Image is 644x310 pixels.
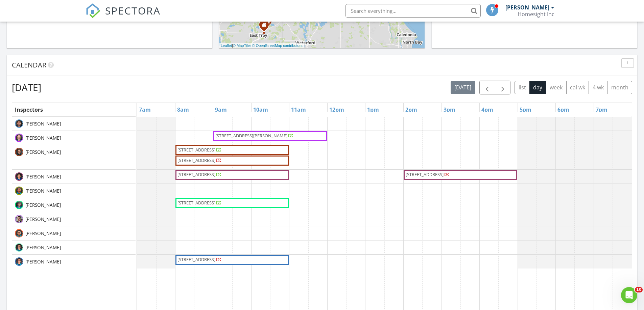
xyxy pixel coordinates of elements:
[442,104,457,115] a: 3pm
[24,173,62,180] span: [PERSON_NAME]
[345,4,481,18] input: Search everything...
[451,81,475,94] button: [DATE]
[15,106,43,113] span: Inspectors
[86,3,100,18] img: The Best Home Inspection Software - Spectora
[15,229,23,237] img: screenshot_20250203_152306.png
[177,200,215,206] span: [STREET_ADDRESS]
[505,4,549,11] div: [PERSON_NAME]
[635,287,643,292] span: 10
[15,215,23,223] img: 568043078214263eb612c241f7488162d2e3ae24.jpg
[215,133,287,139] span: [STREET_ADDRESS][PERSON_NAME]
[15,172,23,181] img: dustin_circle.png
[365,104,381,115] a: 1pm
[24,258,62,265] span: [PERSON_NAME]
[15,187,23,195] img: screenshot_20250131_164343_1.png
[289,104,308,115] a: 11am
[177,147,215,153] span: [STREET_ADDRESS]
[515,81,530,94] button: list
[24,120,62,127] span: [PERSON_NAME]
[479,81,495,94] button: Previous day
[15,257,23,266] img: new_circles1.jpg
[15,148,23,156] img: chriscircle.png
[177,171,215,177] span: [STREET_ADDRESS]
[589,81,607,94] button: 4 wk
[15,201,23,209] img: unnamed_4.png
[566,81,589,94] button: cal wk
[252,44,303,48] a: © OpenStreetMap contributors
[328,104,346,115] a: 12pm
[15,134,23,142] img: scottcircle.png
[607,81,632,94] button: month
[406,171,444,177] span: [STREET_ADDRESS]
[12,60,46,69] span: Calendar
[24,188,62,194] span: [PERSON_NAME]
[480,104,495,115] a: 4pm
[24,244,62,251] span: [PERSON_NAME]
[219,43,304,49] div: |
[556,104,571,115] a: 6pm
[221,44,232,48] a: Leaflet
[213,104,229,115] a: 9am
[86,9,161,23] a: SPECTORA
[594,104,609,115] a: 7pm
[137,104,152,115] a: 7am
[12,81,41,94] h2: [DATE]
[546,81,567,94] button: week
[233,44,251,48] a: © MapTiler
[518,11,554,18] div: Homesight Inc
[252,104,270,115] a: 10am
[15,243,23,252] img: john_circle.png
[264,25,268,29] div: N7959 County Road N, East Troy Wisconsin 53120
[175,104,191,115] a: 8am
[24,202,62,208] span: [PERSON_NAME]
[404,104,419,115] a: 2pm
[105,3,161,18] span: SPECTORA
[24,135,62,141] span: [PERSON_NAME]
[177,157,215,163] span: [STREET_ADDRESS]
[24,230,62,237] span: [PERSON_NAME]
[621,287,637,303] iframe: Intercom live chat
[177,256,215,262] span: [STREET_ADDRESS]
[15,119,23,128] img: davecircle.png
[495,81,511,94] button: Next day
[518,104,533,115] a: 5pm
[24,149,62,156] span: [PERSON_NAME]
[24,216,62,223] span: [PERSON_NAME]
[529,81,546,94] button: day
